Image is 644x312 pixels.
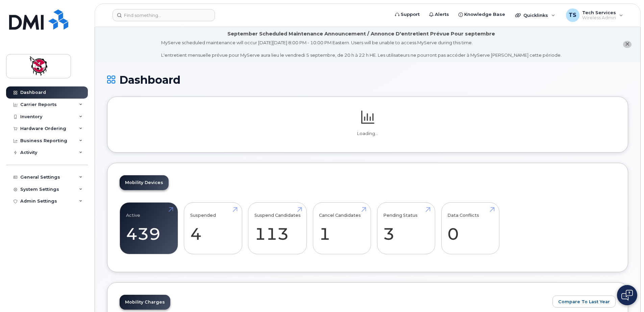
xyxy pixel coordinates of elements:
[120,131,616,137] p: Loading...
[319,206,365,251] a: Cancel Candidates 1
[383,206,429,251] a: Pending Status 3
[120,295,170,310] a: Mobility Charges
[552,295,616,308] button: Compare To Last Year
[120,175,169,190] a: Mobility Devices
[227,30,495,37] div: September Scheduled Maintenance Announcement / Annonce D'entretient Prévue Pour septembre
[107,74,628,86] h1: Dashboard
[190,206,236,251] a: Suspended 4
[126,206,172,251] a: Active 439
[254,206,301,251] a: Suspend Candidates 113
[621,290,633,301] img: Open chat
[558,298,610,305] span: Compare To Last Year
[161,40,562,58] div: MyServe scheduled maintenance will occur [DATE][DATE] 8:00 PM - 10:00 PM Eastern. Users will be u...
[623,41,631,48] button: close notification
[447,206,493,251] a: Data Conflicts 0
